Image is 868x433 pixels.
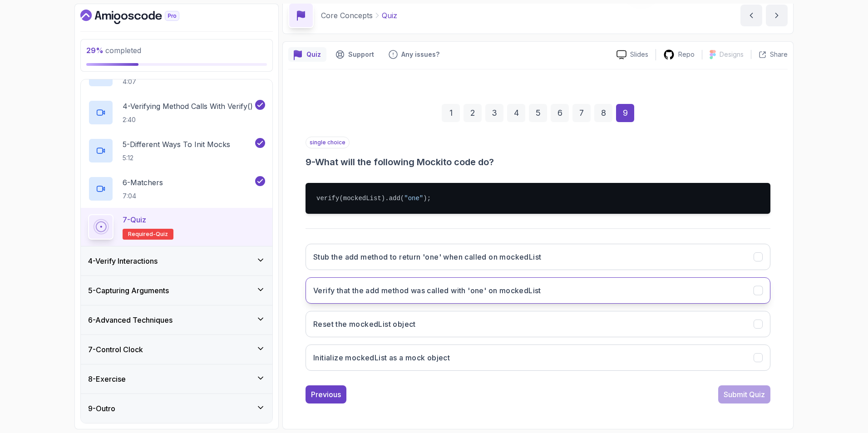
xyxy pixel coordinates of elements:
button: Submit Quiz [718,385,770,403]
div: 5 [529,104,547,122]
p: Core Concepts [321,10,373,21]
button: 5-Capturing Arguments [81,276,272,305]
button: 6-Advanced Techniques [81,305,272,335]
button: Stub the add method to return 'one' when called on mockedList [306,244,770,270]
button: Feedback button [383,47,445,62]
p: single choice [306,137,350,148]
button: previous content [740,5,762,26]
pre: verify(mockedList).add( ); [306,183,770,214]
span: quiz [156,231,168,238]
button: Initialize mockedList as a mock object [306,344,770,371]
div: 3 [485,104,503,122]
span: completed [86,46,141,55]
h3: 5 - Capturing Arguments [88,285,169,296]
button: Support button [330,47,380,62]
p: 7:04 [123,192,163,201]
h3: 6 - Advanced Techniques [88,315,173,325]
div: 6 [551,104,569,122]
p: Slides [630,50,648,59]
button: 7-QuizRequired-quiz [88,214,265,240]
div: 1 [442,104,460,122]
p: 5 - Different Ways To Init Mocks [123,139,230,150]
p: 5:12 [123,153,230,162]
p: Repo [678,50,695,59]
p: Any issues? [401,50,439,59]
button: Reset the mockedList object [306,311,770,337]
h3: 9 - What will the following Mockito code do? [306,156,770,168]
div: 2 [464,104,482,122]
p: Quiz [382,10,397,21]
a: Slides [609,50,656,59]
span: "one" [404,195,423,202]
a: Dashboard [80,10,200,24]
div: Submit Quiz [724,389,765,400]
h3: 4 - Verify Interactions [88,256,158,266]
button: 6-Matchers7:04 [88,176,265,202]
h3: 7 - Control Clock [88,344,143,355]
a: Repo [656,49,702,60]
h3: Verify that the add method was called with 'one' on mockedList [313,285,541,296]
h3: Stub the add method to return 'one' when called on mockedList [313,251,541,262]
button: next content [766,5,788,26]
p: Support [348,50,374,59]
p: 4 - Verifying Method Calls With Verify() [123,101,253,112]
button: 7-Control Clock [81,335,272,364]
p: Quiz [306,50,321,59]
button: 4-Verifying Method Calls With Verify()2:40 [88,100,265,125]
h3: 8 - Exercise [88,374,126,384]
button: 4-Verify Interactions [81,246,272,276]
h3: 9 - Outro [88,403,115,414]
p: 2:40 [123,115,253,124]
button: Share [751,50,788,59]
div: 8 [594,104,612,122]
p: 6 - Matchers [123,177,163,188]
span: 29 % [86,46,104,55]
p: Designs [720,50,744,59]
button: 8-Exercise [81,364,272,394]
div: 7 [572,104,591,122]
p: Share [770,50,788,59]
div: 4 [507,104,525,122]
h3: Reset the mockedList object [313,319,416,330]
p: 7 - Quiz [123,214,146,225]
p: 4:07 [123,77,243,86]
button: Previous [306,385,346,403]
div: Previous [311,389,341,400]
button: quiz button [288,47,326,62]
span: Required- [128,231,156,238]
button: Verify that the add method was called with 'one' on mockedList [306,277,770,304]
button: 5-Different Ways To Init Mocks5:12 [88,138,265,163]
h3: Initialize mockedList as a mock object [313,352,450,363]
div: 9 [616,104,634,122]
button: 9-Outro [81,394,272,423]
